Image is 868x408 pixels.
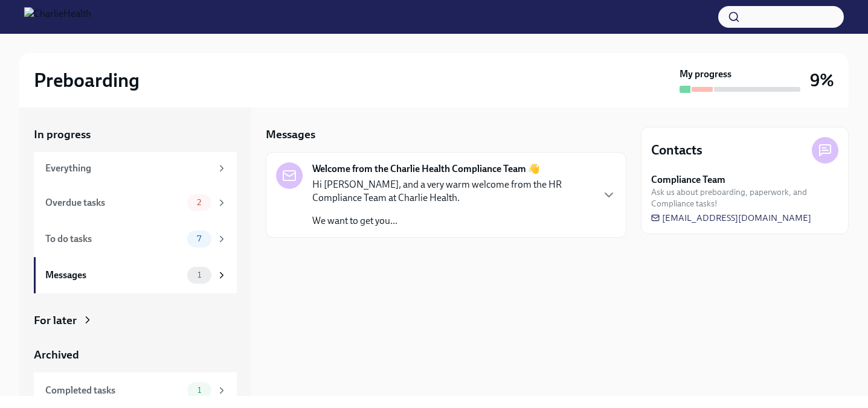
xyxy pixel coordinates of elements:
[190,234,208,243] span: 7
[34,185,237,221] a: Overdue tasks2
[312,162,540,176] strong: Welcome from the Charlie Health Compliance Team 👋
[45,162,211,175] div: Everything
[34,313,77,328] div: For later
[651,186,838,209] span: Ask us about preboarding, paperwork, and Compliance tasks!
[45,384,182,397] div: Completed tasks
[34,127,237,142] a: In progress
[45,269,182,282] div: Messages
[190,386,208,395] span: 1
[34,68,140,92] h2: Preboarding
[312,214,592,228] p: We want to get you...
[651,173,725,186] strong: Compliance Team
[34,347,237,363] a: Archived
[651,141,702,159] h4: Contacts
[45,196,182,209] div: Overdue tasks
[34,257,237,293] a: Messages1
[24,7,91,27] img: CharlieHealth
[810,69,834,91] h3: 9%
[680,68,731,81] strong: My progress
[34,313,237,328] a: For later
[34,221,237,257] a: To do tasks7
[45,232,182,246] div: To do tasks
[190,198,208,207] span: 2
[312,178,592,205] p: Hi [PERSON_NAME], and a very warm welcome from the HR Compliance Team at Charlie Health.
[190,270,208,279] span: 1
[266,127,315,142] h5: Messages
[651,212,811,224] a: [EMAIL_ADDRESS][DOMAIN_NAME]
[34,152,237,185] a: Everything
